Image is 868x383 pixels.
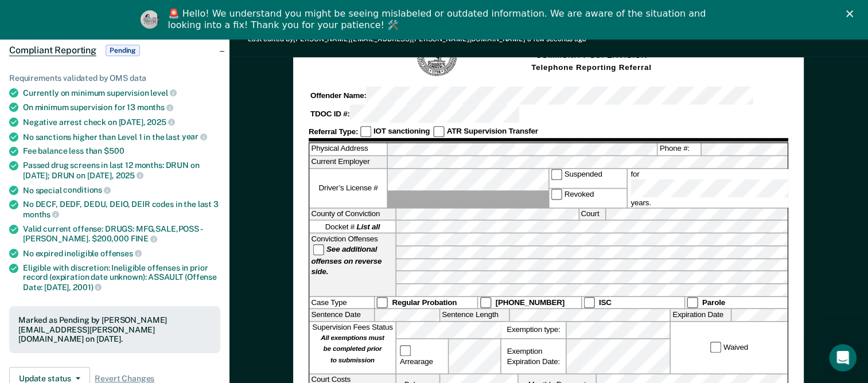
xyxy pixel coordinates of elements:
div: Marked as Pending by [PERSON_NAME][EMAIL_ADDRESS][PERSON_NAME][DOMAIN_NAME] on [DATE]. [18,315,211,344]
span: offenses [100,249,142,258]
label: for years. [629,169,803,208]
input: See additional offenses on reverse side. [313,244,325,255]
span: conditions [63,185,110,194]
strong: Telephone Reporting Referral [531,63,652,72]
div: Currently on minimum supervision [23,88,220,98]
div: On minimum supervision for 13 [23,102,220,112]
label: Exemption type: [501,322,566,338]
strong: Offender Name: [310,91,367,100]
div: No sanctions higher than Level 1 in the last [23,132,220,142]
label: Waived [709,342,750,353]
label: Physical Address [310,144,387,156]
div: Exemption Expiration Date: [501,339,566,373]
label: Arrearage [398,345,446,367]
label: County of Conviction [310,208,396,220]
div: Valid current offense: DRUGS: MFG,SALE,POSS - [PERSON_NAME]. $200,000 [23,224,220,244]
label: Sentence Date [310,309,374,321]
div: No DECF, DEDF, DEDU, DEIO, DEIR codes in the last 3 [23,200,220,219]
div: Case Type [310,297,374,308]
input: Arrearage [400,345,411,357]
strong: [PHONE_NUMBER] [496,298,565,306]
input: IOT sanctioning [360,126,372,138]
span: FINE [131,234,157,243]
strong: ISC [599,298,612,306]
label: Driver’s License # [310,169,387,208]
input: Parole [687,297,698,308]
label: Sentence Length [441,309,509,321]
div: Eligible with discretion: Ineligible offenses in prior record (expiration date unknown): ASSAULT ... [23,263,220,292]
input: Revoked [551,189,562,200]
label: Expiration Date [671,309,731,321]
input: ATR Supervision Transfer [433,126,445,138]
strong: Parole [702,298,725,306]
iframe: Intercom live chat [829,344,857,372]
span: $500 [104,146,124,155]
strong: ATR Supervision Transfer [447,127,538,136]
span: year [182,132,207,141]
input: for years. [631,179,801,197]
input: [PHONE_NUMBER] [480,297,492,308]
input: Waived [710,342,722,353]
div: Requirements validated by OMS data [9,73,220,83]
div: No special [23,185,220,196]
span: Docket # [325,222,380,232]
strong: All exemptions must be completed prior to submission [321,334,384,364]
div: Negative arrest check on [DATE], [23,117,220,127]
div: 🚨 Hello! We understand you might be seeing mislabeled or outdated information. We are aware of th... [168,8,710,31]
strong: List all [357,222,380,231]
label: Current Employer [310,157,387,169]
label: Suspended [549,169,626,188]
div: Supervision Fees Status [310,322,396,373]
label: Revoked [549,189,626,208]
strong: TDOC ID #: [310,110,350,118]
strong: Referral Type: [309,127,358,136]
span: 2001) [73,283,102,292]
span: level [150,88,176,97]
span: Pending [106,45,140,56]
div: Conviction Offenses [310,233,396,296]
img: Profile image for Kim [141,10,159,29]
input: Suspended [551,169,562,181]
input: Regular Probation [377,297,388,308]
div: Close [846,10,858,17]
span: months [23,210,59,219]
div: Fee balance less than [23,146,220,156]
span: Compliant Reporting [9,45,96,56]
span: a few seconds ago [527,35,586,43]
input: ISC [583,297,595,308]
span: 2025 [116,171,143,180]
strong: Regular Probation [392,298,457,306]
label: Court [579,208,605,220]
div: Passed drug screens in last 12 months: DRUN on [DATE]; DRUN on [DATE], [23,161,220,180]
span: 2025 [147,118,174,127]
span: months [137,103,173,112]
strong: See additional offenses on reverse side. [312,245,382,275]
strong: IOT sanctioning [373,127,430,136]
div: No expired ineligible [23,248,220,259]
label: Phone #: [658,144,701,156]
